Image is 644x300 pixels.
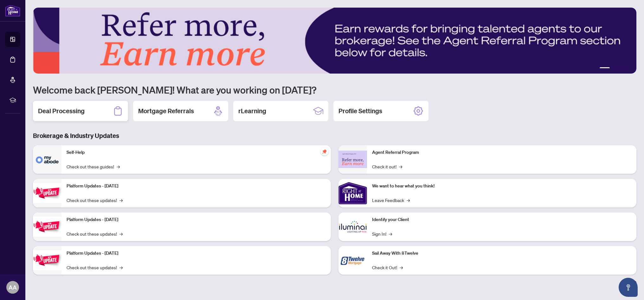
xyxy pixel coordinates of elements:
[67,149,326,156] p: Self-Help
[119,197,123,204] span: →
[612,67,615,70] button: 2
[138,107,194,115] h2: Mortgage Referrals
[119,264,123,271] span: →
[38,107,85,115] h2: Deal Processing
[372,216,631,223] p: Identify your Client
[389,230,392,237] span: →
[67,264,123,271] a: Check out these updates!→
[400,264,403,271] span: →
[67,250,326,257] p: Platform Updates - [DATE]
[238,107,266,115] h2: rLearning
[372,183,631,190] p: We want to hear what you think!
[407,197,410,204] span: →
[5,5,20,16] img: logo
[117,163,120,170] span: →
[399,163,402,170] span: →
[372,197,410,204] a: Leave Feedback→
[9,283,17,292] span: AA
[33,131,636,140] h3: Brokerage & Industry Updates
[67,230,123,237] a: Check out these updates!→
[33,250,61,270] img: Platform Updates - June 23, 2025
[67,197,123,204] a: Check out these updates!→
[622,67,625,70] button: 4
[372,250,631,257] p: Sail Away With 8Twelve
[600,67,610,70] button: 1
[67,216,326,223] p: Platform Updates - [DATE]
[372,163,402,170] a: Check it out!→
[33,217,61,237] img: Platform Updates - July 8, 2025
[33,145,61,174] img: Self-Help
[33,8,636,74] img: Slide 0
[628,67,630,70] button: 5
[33,84,636,96] h1: Welcome back [PERSON_NAME]! What are you working on [DATE]?
[372,230,392,237] a: Sign In!→
[321,148,328,155] span: pushpin
[617,67,620,70] button: 3
[67,183,326,190] p: Platform Updates - [DATE]
[372,149,631,156] p: Agent Referral Program
[338,246,367,275] img: Sail Away With 8Twelve
[619,278,638,297] button: Open asap
[119,230,123,237] span: →
[338,179,367,207] img: We want to hear what you think!
[338,107,382,115] h2: Profile Settings
[33,183,61,203] img: Platform Updates - July 21, 2025
[338,212,367,241] img: Identify your Client
[67,163,120,170] a: Check out these guides!→
[338,151,367,168] img: Agent Referral Program
[372,264,403,271] a: Check it Out!→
